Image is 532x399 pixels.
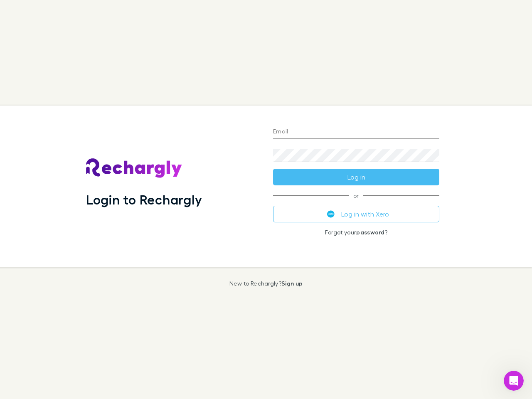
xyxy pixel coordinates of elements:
iframe: Intercom live chat [504,371,524,391]
p: New to Rechargly? [229,280,303,287]
a: password [356,229,384,236]
button: Log in [273,169,439,185]
button: Log in with Xero [273,206,439,222]
a: Sign up [281,280,303,287]
img: Xero's logo [327,210,335,218]
img: Rechargly's Logo [86,158,182,178]
h1: Login to Rechargly [86,192,202,207]
p: Forgot your ? [273,229,439,236]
